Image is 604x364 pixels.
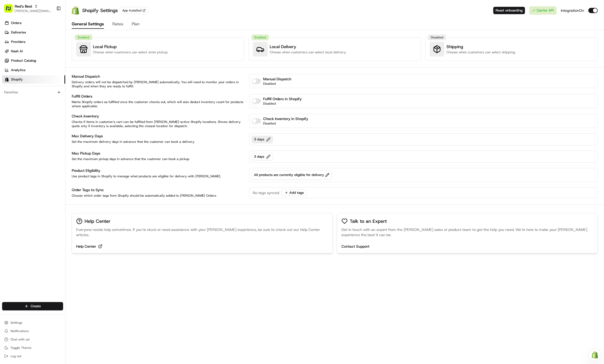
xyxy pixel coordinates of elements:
[252,136,273,143] button: 3 days
[11,50,20,60] img: 8571987876998_91fb9ceb93ad5c398215_72.jpg
[428,35,446,40] div: Disabled
[72,140,246,144] p: Set the maximum delivery days in advance that the customer can book a delivery.
[2,2,54,15] button: Red's Best[PERSON_NAME][EMAIL_ADDRESS][DOMAIN_NAME]
[76,244,328,249] a: Help Center
[72,187,246,192] div: Order Tags to Sync
[2,319,63,326] button: Settings
[11,49,23,54] span: Nash AI
[2,327,63,335] button: Notifications
[44,118,48,122] div: 💻
[82,7,118,14] h1: Shopify Settings
[89,52,95,58] button: Start new chat
[37,130,63,134] a: Powered byPylon
[43,95,45,100] span: •
[341,227,594,237] p: Get in touch with an expert from the [PERSON_NAME] sales or product team to get the help you need...
[15,9,52,13] button: [PERSON_NAME][EMAIL_ADDRESS][DOMAIN_NAME]
[11,77,23,82] span: Shopify
[10,321,22,325] span: Settings
[5,21,95,30] p: Welcome 👋
[2,19,65,27] a: Orders
[2,88,63,96] div: Favorites
[72,100,246,108] p: Marks Shopify orders as fulfilled once the customer checks out, which will also deduct inventory ...
[561,8,584,13] span: Integration On
[5,5,16,16] img: Nash
[281,190,307,196] button: Add tags
[112,20,123,29] button: Rates
[72,20,104,29] button: General Settings
[2,28,65,37] a: Deliveries
[252,98,261,104] button: Enable Fulfill Orders
[49,117,84,122] span: API Documentation
[252,35,269,40] div: Enabled
[11,21,21,25] span: Orders
[46,95,57,100] span: [DATE]
[75,35,92,40] div: Enabled
[270,44,346,50] h3: Local Delivery
[72,174,246,178] p: Use product tags in Shopify to manage what products are eligible for delivery with [PERSON_NAME].
[5,118,9,122] div: 📗
[2,344,63,351] button: Toggle Theme
[24,55,72,60] div: We're available if you need us!
[2,66,65,74] a: Analytics
[16,81,56,86] span: Wisdom [PERSON_NAME]
[10,82,15,86] img: 1736555255976-a54dd68f-1ca7-489b-9aae-adbdc363a1c4
[263,121,308,126] p: Disabled
[10,337,30,342] span: Chat with us!
[2,336,63,343] button: Chat with us!
[2,302,63,310] button: Create
[350,218,387,225] h3: Talk to an Expert
[10,329,29,333] span: Notifications
[57,81,59,86] span: •
[60,81,70,86] span: [DATE]
[252,118,261,123] button: Enable Check Inventory
[537,8,554,13] p: Carrier API
[263,82,291,86] p: Disabled
[52,130,63,134] span: Pylon
[31,304,41,309] span: Create
[85,218,110,225] h3: Help Center
[252,153,273,160] button: 3 days
[11,68,25,72] span: Analytics
[93,50,168,55] p: Choose when customers can select store pickup.
[3,115,42,124] a: 📗Knowledge Base
[10,354,21,358] span: Log out
[72,113,246,119] div: Check Inventory
[72,168,246,173] div: Product Eligibility
[72,133,246,139] div: Max Delivery Days
[10,346,31,350] span: Toggle Theme
[446,44,516,50] h3: Shipping
[446,50,516,55] p: Choose when customers can select shipping.
[341,244,369,249] button: Contact Support
[11,30,26,35] span: Deliveries
[2,56,65,65] a: Product Catalog
[81,67,95,73] button: See all
[2,75,65,84] a: Shopify
[5,76,14,87] img: Wisdom Oko
[5,50,15,60] img: 1736555255976-a54dd68f-1ca7-489b-9aae-adbdc363a1c4
[5,68,34,72] div: Past conversations
[2,38,65,46] a: Providers
[11,39,25,44] span: Providers
[72,151,246,156] div: Max Pickup Days
[72,157,246,161] p: Set the maximum pickup days in advance that the customer can book a pickup.
[263,101,302,106] p: Disabled
[252,170,332,180] button: All products are currently eligible for delivery
[252,190,307,196] button: No tags syncedAdd tags
[15,4,32,9] button: Red's Best
[263,76,291,82] p: Manual Dispatch
[132,20,140,29] button: Plan
[119,7,148,14] a: App Installed
[72,94,246,99] div: Fulfill Orders
[5,77,9,82] img: Shopify logo
[10,117,40,122] span: Knowledge Base
[72,120,246,128] p: Checks if items in customer's cart can be fulfilled from [PERSON_NAME]-active Shopify locations. ...
[263,116,308,121] p: Check Inventory in Shopify
[253,190,279,195] span: No tags synced
[2,47,65,55] a: Nash AI
[11,58,36,63] span: Product Catalog
[72,194,246,198] p: Choose which order tags from Shopify should be automatically added to [PERSON_NAME] Orders.
[270,50,346,55] p: Choose when customers can select local delivery.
